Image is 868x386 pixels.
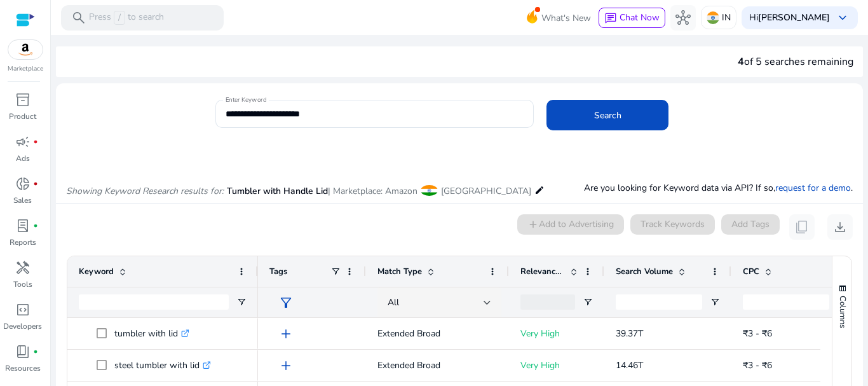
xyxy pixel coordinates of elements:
[616,359,643,371] span: 14.46T
[670,5,696,31] button: hub
[749,13,830,22] p: Hi
[388,296,399,308] span: All
[236,297,247,307] button: Open Filter Menu
[79,266,114,277] span: Keyword
[79,294,229,310] input: Keyword Filter Input
[71,10,86,25] span: search
[616,294,702,310] input: Search Volume Filter Input
[604,12,617,25] span: chat
[33,223,38,228] span: fiber_manual_record
[8,40,43,59] img: amazon.svg
[583,297,593,307] button: Open Filter Menu
[278,326,294,341] span: add
[114,352,211,378] p: steel tumbler with lid
[33,139,38,144] span: fiber_manual_record
[278,358,294,373] span: add
[520,352,593,378] p: Very High
[743,359,772,371] span: ₹3 - ₹6
[89,11,164,25] p: Press to search
[226,95,266,104] mat-label: Enter Keyword
[15,134,31,149] span: campaign
[738,55,744,69] span: 4
[227,185,328,197] span: Tumbler with Handle Lid
[616,266,673,277] span: Search Volume
[743,327,772,340] span: ₹3 - ₹6
[328,185,417,197] span: | Marketplace: Amazon
[10,237,36,248] p: Reports
[377,266,422,277] span: Match Type
[738,54,853,69] div: of 5 searches remaining
[722,6,731,29] p: IN
[3,321,42,332] p: Developers
[278,295,294,310] span: filter_alt
[758,11,830,24] b: [PERSON_NAME]
[835,10,850,25] span: keyboard_arrow_down
[13,195,32,206] p: Sales
[710,297,720,307] button: Open Filter Menu
[9,111,36,122] p: Product
[541,7,591,29] span: What's New
[520,266,565,277] span: Relevance Score
[5,362,41,374] p: Resources
[114,11,125,25] span: /
[15,92,31,107] span: inventory_2
[33,349,38,354] span: fiber_manual_record
[743,294,829,310] input: CPC Filter Input
[269,266,287,277] span: Tags
[594,109,621,122] span: Search
[377,352,498,378] p: Extended Broad
[15,176,31,191] span: donut_small
[15,302,31,317] span: code_blocks
[441,185,531,197] span: [GEOGRAPHIC_DATA]
[599,8,665,28] button: chatChat Now
[584,181,853,195] p: Are you looking for Keyword data via API? If so, .
[837,296,848,328] span: Columns
[16,153,30,164] p: Ads
[827,214,853,240] button: download
[114,321,189,347] p: tumbler with lid
[675,10,691,25] span: hub
[520,321,593,347] p: Very High
[546,100,668,130] button: Search
[15,344,31,359] span: book_4
[743,266,759,277] span: CPC
[616,327,643,340] span: 39.37T
[15,218,31,233] span: lab_profile
[15,260,31,275] span: handyman
[8,64,43,74] p: Marketplace
[534,183,545,198] mat-icon: edit
[66,185,224,197] i: Showing Keyword Research results for:
[707,11,719,24] img: in.svg
[33,181,38,186] span: fiber_manual_record
[13,279,32,290] p: Tools
[832,219,848,235] span: download
[377,321,498,347] p: Extended Broad
[775,182,851,194] a: request for a demo
[620,11,660,24] span: Chat Now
